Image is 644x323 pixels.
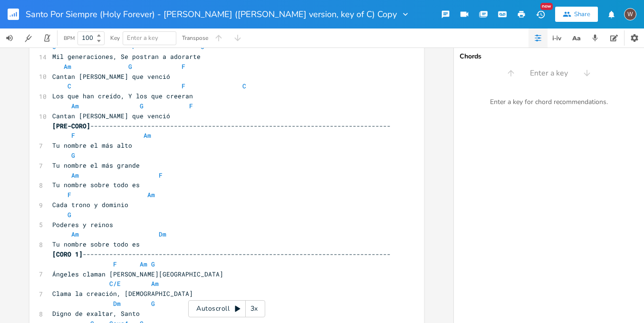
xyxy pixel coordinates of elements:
span: C [242,82,246,90]
span: Digno de exaltar, Santo [52,309,140,318]
button: New [531,6,550,23]
span: Tu nombre el más alto [52,141,132,150]
button: Share [555,7,598,22]
span: F [113,260,117,268]
span: [PRE-CORO] [52,122,90,130]
span: Am [144,131,151,140]
span: Am [71,171,79,180]
span: Santo Por Siempre (Holy Forever) - [PERSON_NAME] ([PERSON_NAME] version, key of C) Copy [26,10,397,19]
span: Enter a key [530,68,568,79]
div: Wesley [624,8,636,20]
span: Am [64,62,71,71]
span: Dm [159,230,166,238]
button: W [624,3,636,25]
span: Cada trono y dominio [52,200,128,209]
span: C [67,82,71,90]
span: Am [151,279,159,288]
div: 3x [246,300,263,317]
span: Los que han creído, Y los que creeran [52,92,193,100]
span: Am [140,260,147,268]
div: Chords [460,53,638,60]
div: Transpose [182,35,208,41]
span: ------------------------------------------------------------------------------- [52,122,391,130]
span: C/E [109,279,121,288]
span: F [71,131,75,140]
span: G [151,260,155,268]
div: Enter a key for chord recommendations. [454,92,644,112]
span: F [159,171,163,180]
span: Ángeles claman [PERSON_NAME][GEOGRAPHIC_DATA] [52,270,223,278]
span: G [151,299,155,308]
span: Tu nombre el más grande [52,161,140,170]
span: --------------------------------------------------------------------------------- [52,250,391,258]
span: Cantan [PERSON_NAME] que venció [52,112,170,120]
div: New [540,3,553,10]
span: Clama la creación, [DEMOGRAPHIC_DATA] [52,289,193,298]
span: Enter a key [127,34,158,42]
span: Am [147,190,155,199]
span: Cantan [PERSON_NAME] que venció [52,72,170,81]
span: F [67,190,71,199]
span: G [71,151,75,160]
span: Am [71,230,79,238]
span: Dm [113,299,121,308]
div: Key [110,35,120,41]
span: Poderes y reinos [52,220,113,229]
span: Tu nombre sobre todo es [52,180,140,189]
span: F [189,102,193,110]
div: BPM [64,36,75,41]
span: G [67,210,71,219]
span: [CORO 1] [52,250,83,258]
span: G [140,102,144,110]
span: Am [71,102,79,110]
span: Tu nombre sobre todo es [52,240,140,248]
span: F [182,82,185,90]
span: Mil generaciones, Se postran a adorarte [52,52,201,61]
span: G [128,62,132,71]
span: F [182,62,185,71]
div: Autoscroll [188,300,265,317]
div: Share [574,10,590,19]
